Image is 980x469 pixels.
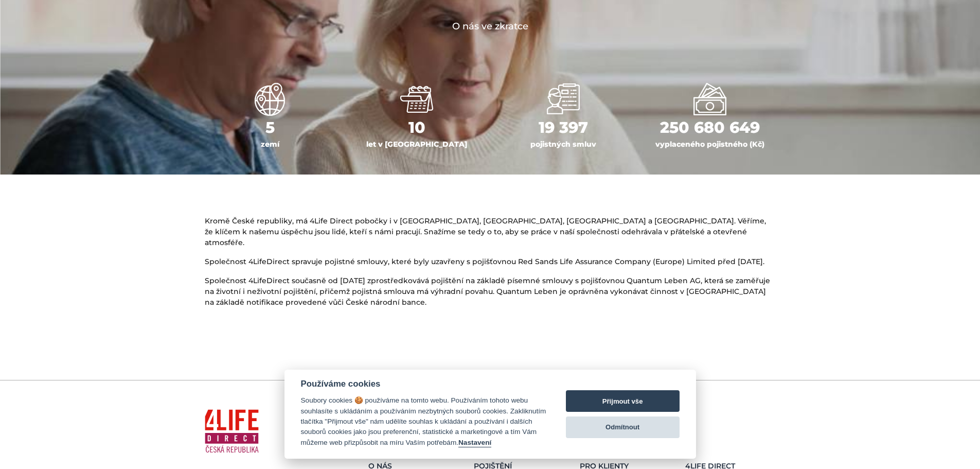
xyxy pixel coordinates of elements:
div: 10 [351,116,483,139]
button: Nastavení [458,439,491,447]
img: bankovky a mince bilá ikona [693,83,726,116]
p: Kromě České republiky, má 4Life Direct pobočky i v [GEOGRAPHIC_DATA], [GEOGRAPHIC_DATA], [GEOGRAP... [205,216,776,248]
div: 5 [205,116,336,139]
div: Používáme cookies [301,379,546,389]
div: zemí [205,139,336,150]
div: Soubory cookies 🍪 používáme na tomto webu. Používáním tohoto webu souhlasíte s ukládáním a použív... [301,395,546,448]
div: let v [GEOGRAPHIC_DATA] [351,139,483,150]
p: Společnost 4LifeDirect spravuje pojistné smlouvy, které byly uzavřeny s pojišťovnou Red Sands Lif... [205,256,776,267]
img: bilá ikona kalendáře [400,83,433,116]
button: Odmítnout [566,416,680,438]
img: 4Life Direct Česká republika logo [205,405,259,457]
h4: O nás ve zkratce [205,20,776,33]
div: 250 680 649 [645,116,776,139]
div: pojistných smluv [498,139,629,150]
button: Přijmout vše [566,390,680,412]
div: vyplaceného pojistného (Kč) [645,139,776,150]
div: 19 397 [498,116,629,139]
img: ikona tři lidé [547,83,580,116]
p: Společnost 4LifeDirect současně od [DATE] zprostředkovává pojištění na základě písemné smlouvy s ... [205,275,776,308]
img: bílá ikona webu [254,83,287,116]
